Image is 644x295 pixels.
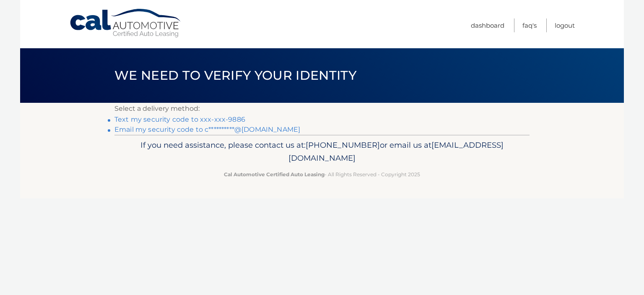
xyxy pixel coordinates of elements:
p: Select a delivery method: [114,103,530,115]
span: [PHONE_NUMBER] [306,140,380,150]
a: Email my security code to c**********@[DOMAIN_NAME] [114,125,300,133]
a: Logout [555,18,575,32]
p: - All Rights Reserved - Copyright 2025 [120,170,524,179]
p: If you need assistance, please contact us at: or email us at [120,138,524,165]
a: FAQ's [522,18,537,32]
a: Text my security code to xxx-xxx-9886 [114,115,245,123]
span: We need to verify your identity [114,68,356,83]
strong: Cal Automotive Certified Auto Leasing [224,171,325,178]
a: Dashboard [471,18,504,32]
a: Cal Automotive [69,8,182,38]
